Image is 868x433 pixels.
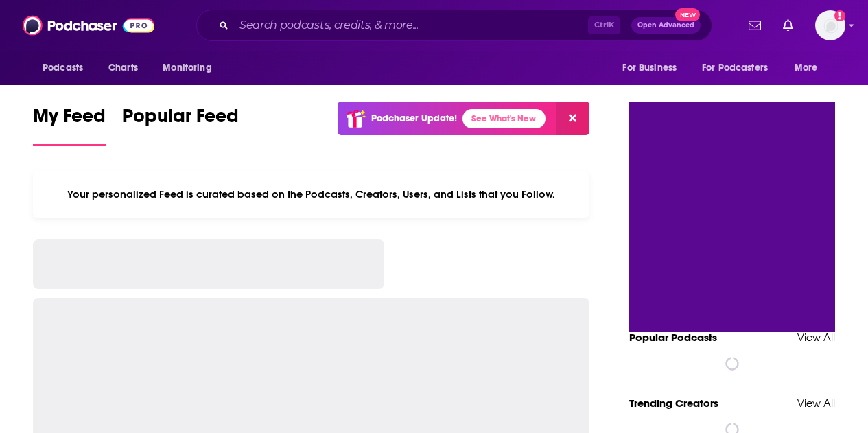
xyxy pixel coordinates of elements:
[99,55,146,81] a: Charts
[33,104,106,146] a: My Feed
[122,104,239,146] a: Popular Feed
[834,10,845,21] svg: Add a profile image
[23,12,154,38] img: Podchaser - Follow, Share and Rate Podcasts
[33,55,101,81] button: open menu
[815,10,845,40] img: User Profile
[234,14,588,36] input: Search podcasts, credits, & more...
[675,8,700,21] span: New
[613,55,694,81] button: open menu
[108,58,138,78] span: Charts
[629,397,718,410] a: Trending Creators
[33,104,106,136] span: My Feed
[693,55,788,81] button: open menu
[122,104,239,136] span: Popular Feed
[588,16,620,34] span: Ctrl K
[462,109,546,128] a: See What's New
[797,331,835,344] a: View All
[795,58,818,78] span: More
[815,10,845,40] span: Logged in as gabrielle.gantz
[743,14,766,37] a: Show notifications dropdown
[33,171,589,218] div: Your personalized Feed is curated based on the Podcasts, Creators, Users, and Lists that you Follow.
[637,22,694,29] span: Open Advanced
[629,331,717,344] a: Popular Podcasts
[815,10,845,40] button: Show profile menu
[797,397,835,410] a: View All
[163,58,211,78] span: Monitoring
[631,17,701,34] button: Open AdvancedNew
[622,58,677,78] span: For Business
[196,10,712,41] div: Search podcasts, credits, & more...
[777,14,799,37] a: Show notifications dropdown
[785,55,835,81] button: open menu
[153,55,229,81] button: open menu
[702,58,768,78] span: For Podcasters
[43,58,83,78] span: Podcasts
[371,113,457,124] p: Podchaser Update!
